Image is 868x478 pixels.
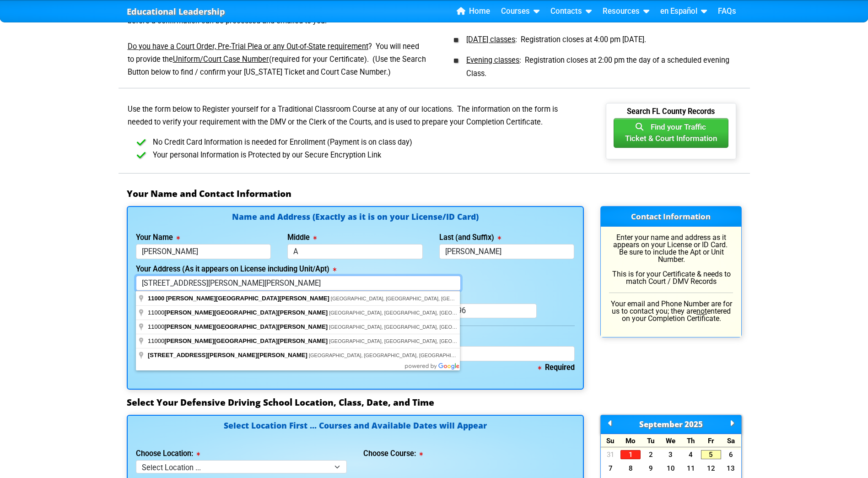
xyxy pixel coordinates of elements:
span: [PERSON_NAME][GEOGRAPHIC_DATA][PERSON_NAME] [166,295,329,302]
a: Educational Leadership [127,4,225,19]
span: [GEOGRAPHIC_DATA], [GEOGRAPHIC_DATA], [GEOGRAPHIC_DATA] [309,353,472,358]
span: [PERSON_NAME][GEOGRAPHIC_DATA][PERSON_NAME] [164,337,328,344]
h4: Name and Address (Exactly as it is on your License/ID Card) [136,213,575,221]
span: 11000 [148,323,329,330]
a: 3 [661,450,681,459]
a: 10 [661,464,681,473]
span: [GEOGRAPHIC_DATA], [GEOGRAPHIC_DATA], [GEOGRAPHIC_DATA] [329,324,492,330]
span: [PERSON_NAME][GEOGRAPHIC_DATA][PERSON_NAME] [164,309,328,316]
li: No Credit Card Information is needed for Enrollment (Payment is on class day) [141,136,584,149]
div: We [661,434,681,447]
li: Your personal Information is Protected by our Secure Encryption Link [141,149,584,162]
a: 1 [620,450,641,459]
button: Find your TrafficTicket & Court Information [614,118,728,148]
a: 11 [681,464,701,473]
label: Your Address (As it appears on License including Unit/Apt) [136,266,336,273]
a: 2 [641,450,661,459]
a: Contacts [547,5,595,18]
p: Enter your name and address as it appears on your License or ID Card. Be sure to include the Apt ... [609,234,733,285]
input: 123 Street Name [136,276,461,291]
a: 5 [701,450,721,459]
p: Your email and Phone Number are for us to contact you; they are entered on your Completion Certif... [609,300,733,322]
a: 7 [601,464,621,473]
span: 11000 [148,295,164,302]
a: Home [453,5,494,18]
u: [DATE] classes [466,35,515,44]
input: Where we can reach you [363,346,575,361]
a: en Español [657,5,711,18]
a: Courses [497,5,543,18]
li: : Registration closes at 2:00 pm the day of a scheduled evening Class. [457,47,742,81]
h3: Your Name and Contact Information [127,188,742,199]
input: 33123 [439,304,537,319]
a: FAQs [714,5,740,18]
li: : Registration closes at 4:00 pm [DATE]. [457,26,742,47]
label: Last (and Suffix) [439,234,501,241]
b: Required [538,363,575,372]
div: Fr [701,434,721,447]
b: Search FL County Records [627,107,715,123]
a: Resources [599,5,653,18]
a: 13 [721,464,741,473]
span: [PERSON_NAME][GEOGRAPHIC_DATA][PERSON_NAME] [164,323,328,330]
span: [GEOGRAPHIC_DATA], [GEOGRAPHIC_DATA], [GEOGRAPHIC_DATA] [331,296,494,301]
div: Su [601,434,621,447]
label: Middle [287,234,317,241]
h4: Select Location First ... Courses and Available Dates will Appear [136,422,575,440]
h3: Contact Information [601,206,741,227]
div: Sa [721,434,741,447]
input: Last Name [439,244,575,259]
a: 6 [721,450,741,459]
input: First Name [136,244,271,259]
a: 12 [701,464,721,473]
div: Mo [620,434,641,447]
a: 4 [681,450,701,459]
span: [GEOGRAPHIC_DATA], [GEOGRAPHIC_DATA], [GEOGRAPHIC_DATA] [329,310,492,315]
u: not [696,307,707,315]
a: 9 [641,464,661,473]
label: Choose Course: [363,450,423,457]
a: 31 [601,450,621,459]
p: Use the form below to Register yourself for a Traditional Classroom Course at any of our location... [127,103,584,129]
u: Uniform/Court Case Number [173,55,269,64]
u: Do you have a Court Order, Pre-Trial Plea or any Out-of-State requirement [128,42,368,51]
span: [STREET_ADDRESS][PERSON_NAME][PERSON_NAME] [148,352,307,358]
span: 11000 [148,337,329,344]
label: Your Name [136,234,180,241]
label: Choose Location: [136,450,200,457]
input: Middle Name [287,244,423,259]
h3: Select Your Defensive Driving School Location, Class, Date, and Time [127,397,742,408]
div: Tu [641,434,661,447]
span: [GEOGRAPHIC_DATA], [GEOGRAPHIC_DATA], [GEOGRAPHIC_DATA] [329,338,492,344]
div: Th [681,434,701,447]
u: Evening classes [466,56,519,65]
span: 11000 [148,309,329,316]
a: 8 [620,464,641,473]
span: September [639,419,683,429]
span: 2025 [685,419,703,429]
